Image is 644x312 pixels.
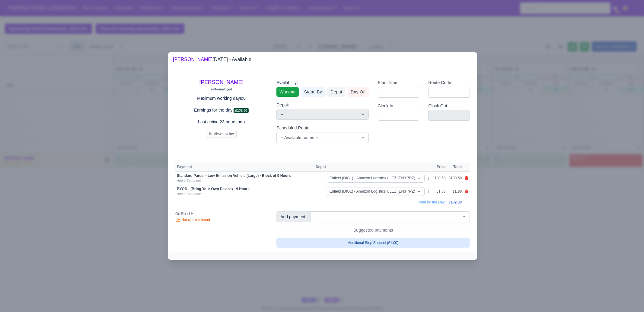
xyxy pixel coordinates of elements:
div: Add payment: [276,211,310,222]
div: Not clocked in/out [175,217,267,223]
button: View Invoice [206,130,237,138]
span: £1.80 [453,189,462,193]
span: £132.30 [234,108,249,113]
th: Price [431,163,447,172]
label: Depot: [276,102,289,109]
th: Total [447,163,463,172]
p: Last active: [175,119,267,125]
div: On Road Hours: [175,211,267,216]
iframe: Chat Widget [614,283,644,312]
u: 23 hours ago [220,119,245,124]
a: [PERSON_NAME] [199,79,244,85]
a: Add a Comment [177,192,201,196]
div: Availability: [276,79,368,86]
span: £130.50 [449,176,462,180]
a: Day Off [348,87,369,97]
a: Working [276,87,298,97]
div: [DATE] - Available [173,56,251,63]
td: £130.50 [431,172,447,185]
label: Start Time: [378,79,399,86]
a: Add a Comment [177,179,201,182]
small: self-employed [211,87,232,91]
label: Clock Out [428,102,447,109]
span: Total for the Day: [418,200,446,204]
u: 6 [243,96,246,101]
a: [PERSON_NAME] [173,57,213,62]
span: Suggested payments [351,227,396,233]
p: Maximum working days: [175,95,267,102]
div: 1 [428,176,430,181]
a: Depot [327,87,345,97]
div: BYOD - (Bring Your Own Device) - 9 Hours [177,187,313,191]
span: £132.30 [449,200,462,204]
p: Earnings for the day: [175,107,267,114]
label: Scheduled Route: [276,125,311,132]
a: Additional Stop Support (£1.00) [276,238,470,248]
div: 1 [428,189,430,194]
label: Route Code: [428,79,452,86]
th: Payment [175,163,314,172]
a: Stand By [301,87,325,97]
label: Clock In [378,102,393,109]
td: £1.80 [431,185,447,198]
div: Standard Parcel - Low Emission Vehicle (Large) - Block of 9 Hours [177,173,313,178]
th: Depot [314,163,426,172]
